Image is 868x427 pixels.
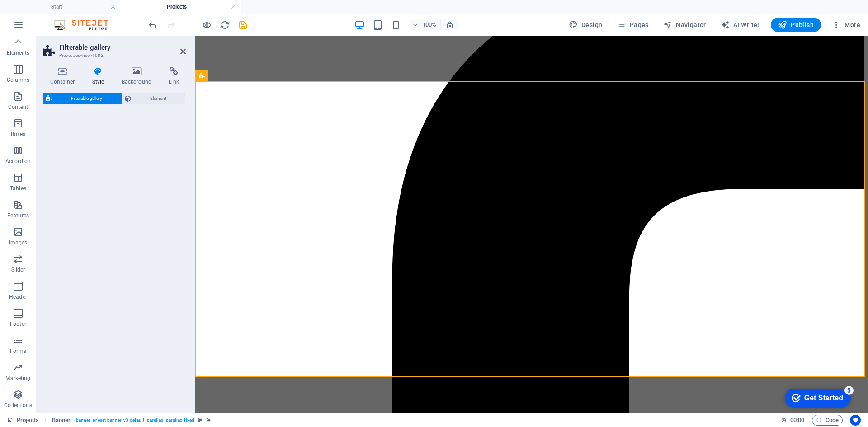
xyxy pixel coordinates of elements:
button: 100% [409,19,441,30]
button: save [237,19,248,30]
p: Collections [4,402,32,409]
button: Design [565,18,606,32]
h4: Container [43,67,85,86]
span: More [832,20,860,29]
span: : [797,417,798,423]
i: On resize automatically adjust zoom level to fit chosen device. [446,21,454,29]
div: 5 [67,2,76,11]
button: undo [147,19,158,30]
i: Save (Ctrl+S) [238,20,248,30]
h3: Preset #ed-new-1082 [59,52,168,60]
h4: Style [85,67,115,86]
p: Footer [10,320,26,328]
p: Tables [10,185,26,192]
span: Design [569,20,603,29]
p: Boxes [11,131,26,138]
h6: Session time [781,415,805,426]
span: 00 00 [790,415,804,426]
p: Accordion [5,158,31,165]
button: Element [122,93,186,104]
h4: Background [115,67,162,86]
span: Publish [778,20,814,29]
span: AI Writer [721,20,760,29]
h6: 100% [422,19,437,30]
div: Design (Ctrl+Alt+Y) [565,18,606,32]
p: Forms [10,347,26,355]
button: More [828,18,864,32]
button: Publish [771,18,821,32]
nav: breadcrumb [52,415,211,426]
i: Undo: Add element (Ctrl+Z) [147,20,158,30]
p: Marketing [5,375,30,382]
p: Columns [7,76,29,84]
button: Navigator [660,18,710,32]
h4: Projects [120,2,241,12]
button: Code [812,415,843,426]
p: Slider [11,266,25,273]
button: Click here to leave preview mode and continue editing [201,19,212,30]
span: Code [816,415,839,426]
button: Pages [613,18,652,32]
button: AI Writer [717,18,764,32]
button: Filterable gallery [43,93,122,104]
p: Header [9,293,27,300]
h4: Link [162,67,186,86]
div: Get Started [27,10,66,18]
h2: Filterable gallery [59,43,186,52]
div: Get Started 5 items remaining, 0% complete [7,5,73,23]
i: This element contains a background [206,418,211,422]
span: Click to select. Double-click to edit [52,415,71,426]
span: Filterable gallery [55,93,119,104]
p: Content [8,103,28,111]
img: Editor Logo [52,19,120,30]
span: Element [134,93,183,104]
button: Usercentrics [850,415,861,426]
span: . banner .preset-banner-v3-default .parallax .parallax-fixed [75,415,194,426]
button: reload [219,19,230,30]
span: Navigator [663,20,706,29]
span: Pages [617,20,648,29]
a: Click to cancel selection. Double-click to open Pages [7,415,39,426]
i: Reload page [220,20,230,30]
p: Elements [7,49,30,56]
i: This element is a customizable preset [198,418,202,422]
p: Images [9,239,28,246]
p: Features [7,212,29,219]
